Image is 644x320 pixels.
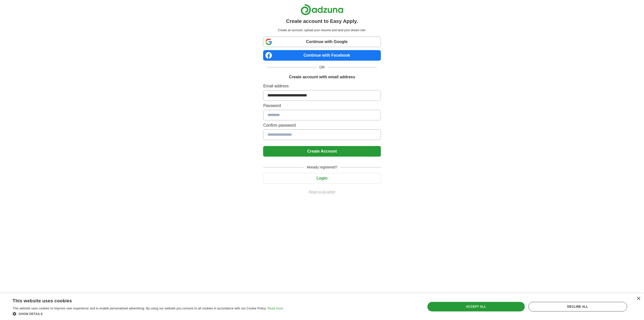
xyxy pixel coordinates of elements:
p: Create an account, upload your resume and land your dream role. [264,28,380,32]
span: This website uses cookies to improve user experience and to enable personalised advertising. By u... [13,307,267,310]
label: Confirm password [263,122,381,128]
div: Decline all [528,302,627,311]
h1: Create account with email address [289,74,355,80]
span: Show details [19,312,43,316]
h1: Create account to Easy Apply. [286,17,358,25]
div: Show details [13,311,283,316]
a: Login [263,176,381,180]
label: Password [263,103,381,109]
div: This website uses cookies [13,296,270,304]
a: Continue with Facebook [263,50,381,61]
button: Create Account [263,146,381,157]
a: Return to job advert [263,190,381,194]
span: Already registered? [304,165,340,170]
label: Email address [263,83,381,89]
div: Accept all [427,302,525,311]
button: Login [263,173,381,184]
span: OR [316,65,328,70]
img: Adzuna logo [301,4,343,15]
a: Read more, opens a new window [267,307,283,310]
div: Close [636,297,640,301]
a: Continue with Google [263,37,381,47]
